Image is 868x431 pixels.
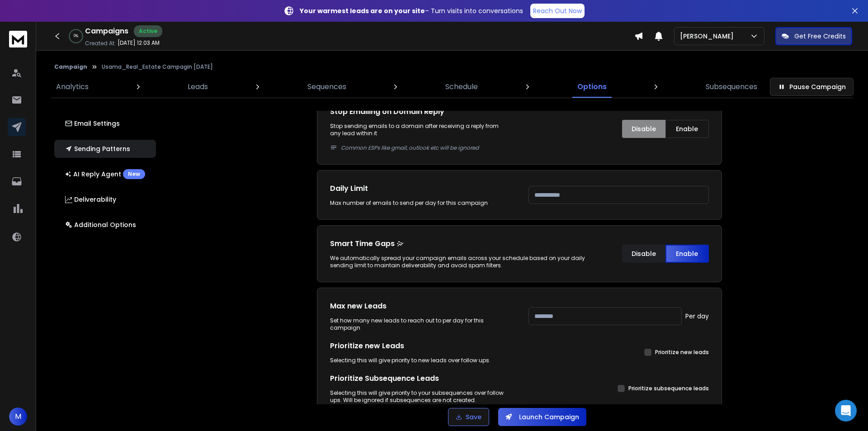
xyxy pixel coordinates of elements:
p: Sending Patterns [65,144,130,153]
p: Additional Options [65,220,136,229]
h1: Max new Leads [330,301,510,312]
strong: Your warmest leads are on your site [300,6,425,15]
button: Disable [622,120,665,138]
button: Campaign [54,63,87,71]
button: Save [448,408,489,426]
button: Disable [622,245,665,263]
a: Analytics [51,76,94,98]
p: Schedule [445,81,478,92]
a: Subsequences [700,76,763,98]
a: Schedule [440,76,483,98]
h1: Prioritize new Leads [330,341,510,351]
a: Leads [182,76,213,98]
a: Sequences [302,76,352,98]
p: Sequences [307,81,346,92]
p: Created At: [85,40,116,47]
div: Max number of emails to send per day for this campaign [330,199,510,207]
p: [DATE] 12:03 AM [118,39,160,47]
h1: Stop Emailing on Domain Reply [330,106,510,117]
div: Selecting this will give priority to your subsequences over follow ups. Will be ignored if subseq... [330,389,510,404]
p: Deliverability [65,195,116,204]
div: Active [134,25,162,37]
div: We automatically spread your campaign emails across your schedule based on your daily sending lim... [330,255,604,269]
a: Reach Out Now [530,4,585,18]
p: Subsequences [706,81,757,92]
button: Get Free Credits [775,27,852,45]
p: Usama_Real_Estate Campagin [DATE] [102,63,213,71]
button: AI Reply AgentNew [54,165,156,183]
p: – Turn visits into conversations [300,6,523,15]
p: Per day [685,312,709,321]
label: Prioritize new leads [655,349,709,356]
button: Deliverability [54,190,156,208]
p: AI Reply Agent [65,169,145,179]
button: Email Settings [54,114,156,133]
button: M [9,407,27,426]
p: Smart Time Gaps [330,238,604,249]
label: Prioritize subsequence leads [628,385,709,392]
p: Get Free Credits [794,32,846,41]
h1: Daily Limit [330,183,510,194]
p: Common ESPs like gmail, outlook etc will be ignored [341,144,510,152]
button: Pause Campaign [770,78,854,96]
p: Leads [188,81,208,92]
p: 0 % [74,33,78,39]
h1: Campaigns [85,26,128,37]
p: Stop sending emails to a domain after receiving a reply from any lead within it [330,123,510,152]
p: Email Settings [65,119,120,128]
p: Reach Out Now [533,6,582,15]
img: logo [9,31,27,47]
p: Analytics [56,81,89,92]
div: New [123,169,145,179]
button: Launch Campaign [498,408,586,426]
p: Options [577,81,607,92]
div: Open Intercom Messenger [835,400,857,422]
a: Options [572,76,612,98]
button: Additional Options [54,216,156,234]
div: Selecting this will give priority to new leads over follow ups. [330,357,510,364]
div: Set how many new leads to reach out to per day for this campaign [330,317,510,332]
button: Enable [665,245,709,263]
h1: Prioritize Subsequence Leads [330,373,510,384]
button: Enable [665,120,709,138]
button: Sending Patterns [54,140,156,158]
p: [PERSON_NAME] [680,32,737,41]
